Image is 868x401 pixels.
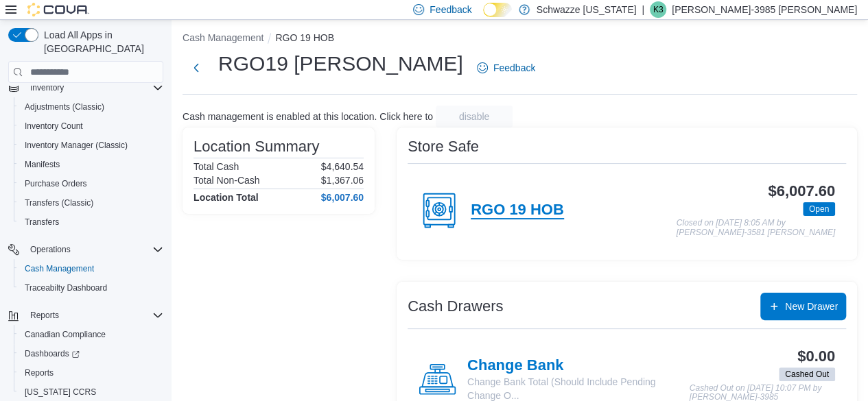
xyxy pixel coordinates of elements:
button: Operations [25,241,76,258]
span: Adjustments (Classic) [25,101,104,112]
p: $4,640.54 [321,161,364,172]
a: Inventory Count [19,118,89,134]
a: Dashboards [14,344,169,363]
img: Cova [27,3,89,16]
span: Inventory Count [25,121,83,132]
span: Cashed Out [785,368,829,380]
button: Canadian Compliance [14,325,169,344]
h3: $6,007.60 [768,183,835,199]
a: Transfers [19,214,64,230]
a: Manifests [19,156,65,173]
a: Dashboards [19,345,85,362]
span: Washington CCRS [19,384,163,400]
button: Inventory [25,80,69,96]
span: Inventory [25,80,163,96]
span: Adjustments (Classic) [19,99,163,115]
span: Transfers (Classic) [19,195,163,211]
a: [US_STATE] CCRS [19,384,102,400]
button: Adjustments (Classic) [14,97,169,117]
span: Dashboards [25,348,80,359]
span: Dark Mode [483,17,484,18]
a: Canadian Compliance [19,326,111,343]
p: | [642,1,644,18]
a: Feedback [471,54,541,82]
div: Kandice-3985 Marquez [650,1,666,18]
span: Operations [25,241,163,258]
h4: $6,007.60 [321,192,364,203]
span: Transfers [25,217,59,228]
span: Reports [19,365,163,381]
h6: Total Non-Cash [193,175,260,186]
span: Transfers [19,214,163,230]
span: Feedback [493,61,535,75]
h6: Total Cash [193,161,239,172]
button: disable [436,106,513,127]
h4: RGO 19 HOB [471,202,564,219]
span: disable [459,110,489,123]
span: Open [803,202,835,216]
button: Manifests [14,155,169,174]
h4: Location Total [193,192,259,203]
span: Inventory Manager (Classic) [19,137,163,154]
a: Inventory Manager (Classic) [19,137,133,154]
a: Reports [19,365,59,381]
h3: $0.00 [797,348,835,365]
span: Reports [30,310,59,321]
span: Purchase Orders [19,175,163,192]
span: Inventory [30,82,64,93]
span: Manifests [19,156,163,173]
span: Traceabilty Dashboard [25,282,107,293]
span: Purchase Orders [25,178,87,189]
span: Cash Management [25,263,94,274]
span: New Drawer [785,300,838,313]
p: $1,367.06 [321,175,364,186]
span: K3 [653,1,664,18]
button: Reports [25,307,64,324]
a: Purchase Orders [19,175,93,192]
button: Inventory [3,78,169,97]
h3: Store Safe [408,138,479,155]
input: Dark Mode [483,3,512,17]
p: Closed on [DATE] 8:05 AM by [PERSON_NAME]-3581 [PERSON_NAME] [677,219,835,237]
span: Manifests [25,159,60,170]
p: Cash management is enabled at this location. Click here to [183,111,433,122]
button: Operations [3,240,169,259]
button: Next [183,54,210,82]
a: Transfers (Classic) [19,195,99,211]
h3: Location Summary [193,138,319,155]
span: Operations [30,244,71,255]
button: Traceabilty Dashboard [14,278,169,297]
button: RGO 19 HOB [275,32,334,43]
span: Cash Management [19,260,163,277]
a: Adjustments (Classic) [19,99,110,115]
h1: RGO19 [PERSON_NAME] [218,50,463,77]
span: Inventory Manager (Classic) [25,140,128,151]
button: Reports [3,306,169,325]
h4: Change Bank [467,357,690,375]
button: New Drawer [760,293,846,320]
nav: An example of EuiBreadcrumbs [183,31,857,47]
span: Reports [25,367,54,378]
button: Cash Management [14,259,169,278]
button: Purchase Orders [14,174,169,193]
span: Cashed Out [779,367,835,381]
span: Traceabilty Dashboard [19,280,163,296]
button: Inventory Count [14,117,169,136]
a: Cash Management [19,260,99,277]
p: [PERSON_NAME]-3985 [PERSON_NAME] [672,1,857,18]
span: Feedback [430,3,471,16]
span: [US_STATE] CCRS [25,387,96,398]
a: Traceabilty Dashboard [19,280,113,296]
span: Transfers (Classic) [25,197,93,208]
span: Canadian Compliance [19,326,163,343]
h3: Cash Drawers [408,298,503,315]
span: Reports [25,307,163,324]
span: Inventory Count [19,118,163,134]
span: Dashboards [19,345,163,362]
button: Reports [14,363,169,382]
button: Cash Management [183,32,263,43]
button: Inventory Manager (Classic) [14,136,169,155]
span: Load All Apps in [GEOGRAPHIC_DATA] [38,28,163,56]
button: Transfers [14,212,169,232]
button: Transfers (Classic) [14,193,169,212]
